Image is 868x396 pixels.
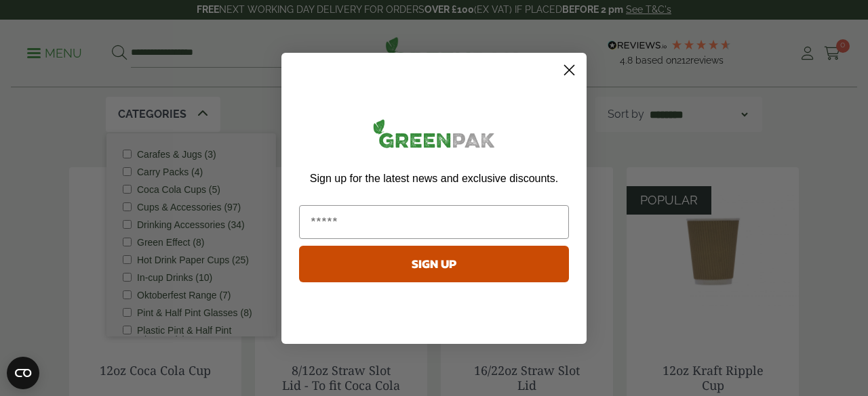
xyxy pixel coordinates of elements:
button: Close dialog [557,58,581,82]
img: greenpak_logo [299,114,569,159]
span: Sign up for the latest news and exclusive discounts. [310,173,558,184]
button: Open CMP widget [7,357,39,389]
button: SIGN UP [299,246,569,282]
input: Email [299,205,569,239]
